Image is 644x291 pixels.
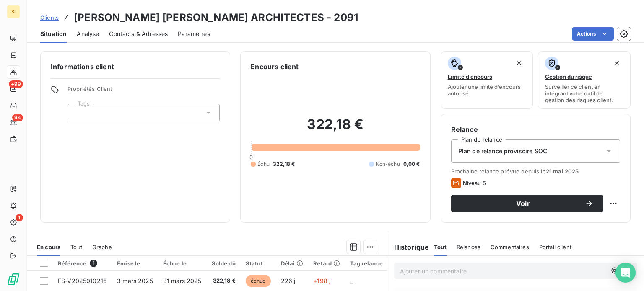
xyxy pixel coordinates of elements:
span: 1 [16,214,23,221]
span: Clients [40,14,59,21]
h6: Informations client [51,62,220,72]
div: Tag relance [350,260,393,267]
span: +198 j [313,277,330,284]
span: 94 [12,114,23,121]
span: 31 mars 2025 [163,277,202,284]
span: 322,18 € [273,160,295,168]
span: 226 j [281,277,296,284]
span: Voir [461,200,585,207]
div: Statut [246,260,271,267]
img: Logo LeanPay [7,273,20,286]
span: Contacts & Adresses [109,30,168,38]
span: Graphe [92,244,112,250]
div: Référence [58,260,107,267]
span: 322,18 € [212,277,236,285]
div: Solde dû [212,260,236,267]
h2: 322,18 € [251,116,420,141]
div: Échue le [163,260,202,267]
div: Retard [313,260,340,267]
span: FS-V2025010216 [58,277,107,284]
h6: Relance [451,124,620,134]
div: Délai [281,260,304,267]
span: échue [246,275,271,287]
span: Situation [40,30,67,38]
h6: Historique [387,242,429,252]
button: Gestion du risqueSurveiller ce client en intégrant votre outil de gestion des risques client. [538,51,631,109]
h3: [PERSON_NAME] [PERSON_NAME] ARCHITECTES - 2091 [74,10,358,25]
button: Voir [451,195,603,212]
span: Tout [434,244,447,250]
span: En cours [37,244,60,250]
span: 1 [90,260,97,267]
span: 0 [249,154,253,160]
span: Paramètres [178,30,210,38]
span: Limite d’encours [448,73,492,80]
input: Ajouter une valeur [75,109,81,116]
span: Échu [257,160,270,168]
span: Prochaine relance prévue depuis le [451,168,620,175]
span: Relances [457,244,480,250]
button: Actions [572,27,614,41]
a: Clients [40,13,59,22]
h6: Encours client [251,62,299,72]
span: 21 mai 2025 [546,168,579,175]
span: Ajouter une limite d’encours autorisé [448,83,526,97]
div: Open Intercom Messenger [615,263,636,283]
span: 3 mars 2025 [117,277,153,284]
button: Limite d’encoursAjouter une limite d’encours autorisé [441,51,533,109]
span: Plan de relance provisoire SOC [458,147,548,155]
span: Gestion du risque [545,73,592,80]
span: Non-échu [376,160,400,168]
div: Émise le [117,260,153,267]
span: Analyse [77,30,99,38]
span: Niveau 5 [463,180,486,186]
span: 0,00 € [403,160,420,168]
span: Commentaires [491,244,529,250]
span: _ [350,277,353,284]
span: Propriétés Client [68,85,220,97]
span: Tout [70,244,82,250]
div: SI [7,5,20,18]
span: Surveiller ce client en intégrant votre outil de gestion des risques client. [545,83,623,103]
span: +99 [9,80,23,88]
span: Portail client [539,244,571,250]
